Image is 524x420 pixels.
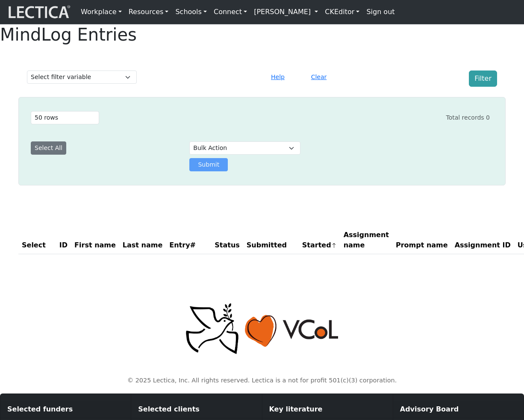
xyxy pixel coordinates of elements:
[172,3,210,21] a: Schools
[299,226,340,254] th: Started
[307,70,331,84] button: Clear
[344,230,389,250] span: Assignment name
[210,3,250,21] a: Connect
[6,4,71,20] img: lecticalive
[247,240,287,250] span: Submitted
[321,3,363,21] a: CKEditor
[59,240,68,250] span: ID
[446,113,490,122] div: Total records 0
[169,240,208,250] span: Entry#
[18,226,49,254] th: Select
[24,376,500,385] p: © 2025 Lectica, Inc. All rights reserved. Lectica is a not for profit 501(c)(3) corporation.
[131,401,262,418] div: Selected clients
[77,3,125,21] a: Workplace
[393,401,524,418] div: Advisory Board
[0,401,131,418] div: Selected funders
[74,240,116,250] span: First name
[455,240,511,250] span: Assignment ID
[119,226,166,254] th: Last name
[250,3,321,21] a: [PERSON_NAME]
[267,70,288,84] button: Help
[469,70,497,87] button: Filter
[31,141,66,155] button: Select All
[396,240,448,250] span: Prompt name
[363,3,398,21] a: Sign out
[183,302,341,355] img: Peace, love, VCoL
[267,73,288,81] a: Help
[215,240,240,250] span: Status
[125,3,172,21] a: Resources
[262,401,393,418] div: Key literature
